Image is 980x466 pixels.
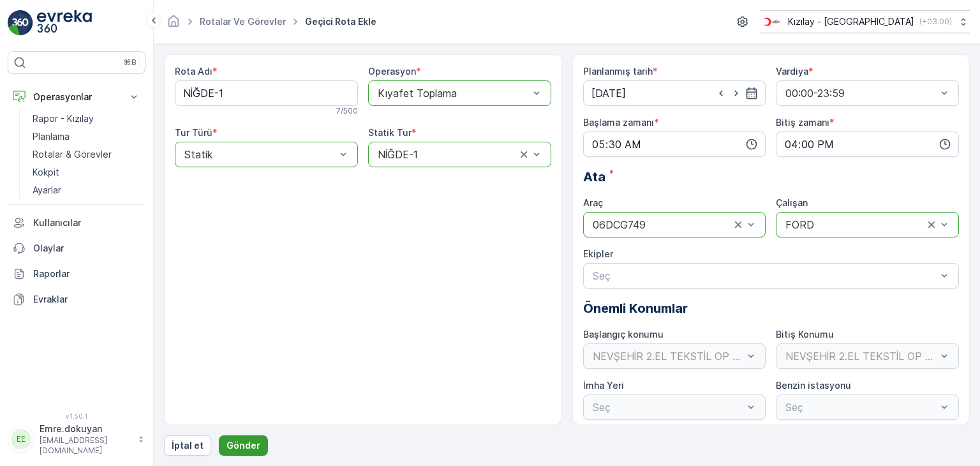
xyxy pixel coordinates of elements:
label: Başlangıç konumu [583,329,664,340]
p: Kullanıcılar [33,216,140,229]
button: Operasyonlar [8,84,145,110]
button: Gönder [219,435,268,456]
p: Emre.dokuyan [40,423,131,435]
p: Olaylar [33,242,140,255]
p: 7 / 500 [336,106,358,116]
label: Tur Türü [175,127,212,138]
p: ⌘B [124,57,137,68]
p: Önemli Konumlar [583,299,960,318]
a: Kullanıcılar [8,210,145,236]
p: Seç [593,268,937,283]
label: Araç [583,197,603,208]
p: Planlama [33,130,70,143]
a: Ayarlar [27,181,145,199]
button: Kızılay - [GEOGRAPHIC_DATA](+03:00) [761,10,970,33]
a: Evraklar [8,287,145,312]
p: Gönder [226,439,260,452]
p: ( +03:00 ) [919,17,952,27]
div: EE [11,429,31,449]
span: Geçici Rota Ekle [302,15,379,28]
label: Vardiya [776,66,808,77]
input: dd/mm/yyyy [583,80,766,106]
a: Planlama [27,128,145,146]
p: Raporlar [33,267,140,280]
a: Ana Sayfa [167,19,181,30]
img: logo_light-DOdMpM7g.png [37,10,92,36]
p: Kokpit [33,166,59,179]
a: Kokpit [27,163,145,181]
label: Benzin istasyonu [776,380,851,391]
label: Planlanmış tarih [583,66,653,77]
label: Çalışan [776,197,808,208]
span: Ata [583,167,605,186]
a: Olaylar [8,236,145,261]
img: logo [8,10,33,36]
p: Rapor - Kızılay [33,112,94,125]
label: Başlama zamanı [583,117,654,128]
label: Bitiş Konumu [776,329,834,340]
button: İptal et [164,435,211,456]
label: Bitiş zamanı [776,117,829,128]
label: Operasyon [368,66,416,77]
a: Raporlar [8,261,145,287]
p: Operasyonlar [33,91,120,103]
button: EEEmre.dokuyan[EMAIL_ADDRESS][DOMAIN_NAME] [8,423,145,456]
p: Rotalar & Görevler [33,148,112,161]
p: [EMAIL_ADDRESS][DOMAIN_NAME] [40,435,131,456]
p: İptal et [172,439,204,452]
p: Evraklar [33,293,140,306]
label: Rota Adı [175,66,212,77]
a: Rotalar ve Görevler [200,16,286,27]
span: v 1.50.1 [8,412,145,420]
a: Rapor - Kızılay [27,110,145,128]
a: Rotalar & Görevler [27,146,145,163]
label: Statik Tur [368,127,412,138]
img: k%C4%B1z%C4%B1lay_D5CCths_t1JZB0k.png [761,15,783,29]
p: Kızılay - [GEOGRAPHIC_DATA] [788,15,914,28]
p: Ayarlar [33,184,61,197]
label: Ekipler [583,248,613,259]
label: İmha Yeri [583,380,624,391]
